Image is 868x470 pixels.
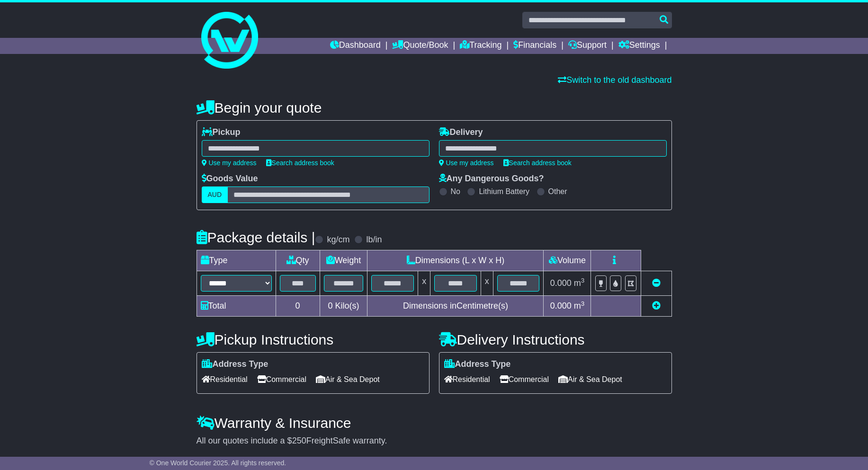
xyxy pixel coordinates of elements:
h4: Warranty & Insurance [197,415,672,431]
a: Support [568,38,607,54]
h4: Begin your quote [197,100,672,115]
label: lb/in [366,235,382,245]
span: 0 [328,301,332,310]
a: Tracking [460,38,501,54]
td: 0 [276,296,320,317]
h4: Package details | [197,230,315,245]
a: Use my address [202,159,257,167]
span: Residential [444,372,490,387]
td: Type [197,250,276,271]
span: 0.000 [550,278,572,288]
label: Delivery [439,127,483,138]
a: Use my address [439,159,494,167]
sup: 3 [581,300,585,307]
span: Air & Sea Depot [558,372,622,387]
td: Total [197,296,276,317]
h4: Delivery Instructions [439,332,672,347]
label: Address Type [202,359,268,370]
span: © One World Courier 2025. All rights reserved. [150,459,286,467]
span: m [574,301,585,310]
td: Dimensions in Centimetre(s) [367,296,544,317]
a: Financials [513,38,556,54]
sup: 3 [581,277,585,284]
a: Search address book [266,159,334,167]
div: All our quotes include a $ FreightSafe warranty. [197,436,672,446]
a: Search address book [503,159,572,167]
label: No [451,187,460,196]
label: Other [548,187,567,196]
label: Address Type [444,359,511,370]
span: Commercial [257,372,306,387]
td: x [481,271,493,296]
td: Weight [320,250,367,271]
span: Air & Sea Depot [316,372,380,387]
span: 0.000 [550,301,572,310]
td: Kilo(s) [320,296,367,317]
label: AUD [202,186,228,203]
label: Any Dangerous Goods? [439,174,544,184]
td: x [418,271,430,296]
label: Pickup [202,127,241,138]
td: Volume [544,250,591,271]
h4: Pickup Instructions [197,332,430,347]
a: Add new item [652,301,661,310]
a: Dashboard [330,38,381,54]
a: Settings [618,38,660,54]
span: Residential [202,372,248,387]
td: Qty [276,250,320,271]
a: Remove this item [652,278,661,288]
td: Dimensions (L x W x H) [367,250,544,271]
span: m [574,278,585,288]
a: Switch to the old dashboard [558,75,671,85]
span: 250 [292,436,306,445]
a: Quote/Book [392,38,448,54]
span: Commercial [500,372,549,387]
label: Goods Value [202,174,258,184]
label: kg/cm [327,235,349,245]
label: Lithium Battery [479,187,529,196]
